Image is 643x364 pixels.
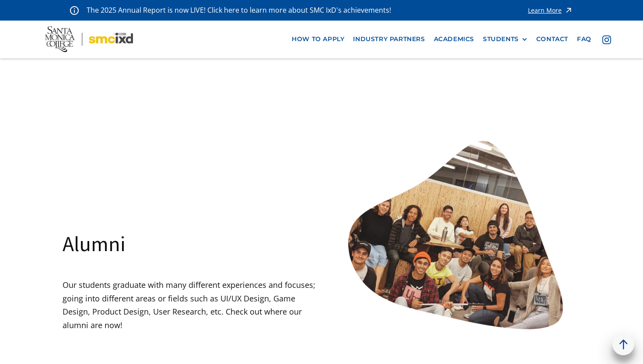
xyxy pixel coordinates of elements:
[483,35,519,43] div: STUDENTS
[602,35,611,44] img: icon - instagram
[63,278,322,332] p: Our students graduate with many different experiences and focuses; going into different areas or ...
[612,333,634,355] a: back to top
[430,31,479,47] a: Academics
[528,7,562,14] div: Learn More
[573,31,596,47] a: faq
[349,31,429,47] a: industry partners
[87,4,392,16] p: The 2025 Annual Report is now LIVE! Click here to learn more about SMC IxD's achievements!
[337,124,582,354] img: Santa Monica College IxD Students engaging with industry
[532,31,573,47] a: contact
[564,4,573,16] img: icon - arrow - alert
[63,230,125,257] h1: Alumni
[483,35,528,43] div: STUDENTS
[528,4,573,16] a: Learn More
[45,26,133,52] img: Santa Monica College - SMC IxD logo
[287,31,349,47] a: how to apply
[70,6,79,15] img: icon - information - alert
